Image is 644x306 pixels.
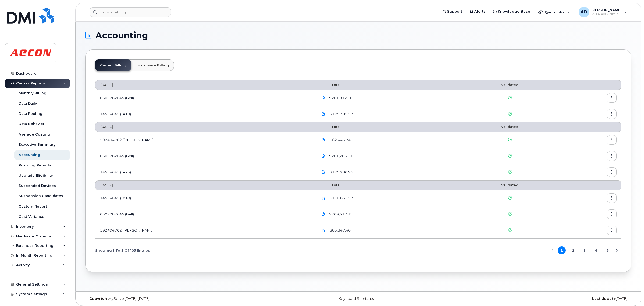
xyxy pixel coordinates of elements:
[603,246,611,254] button: Page 5
[449,297,631,301] div: [DATE]
[592,246,600,254] button: Page 4
[95,206,314,222] td: 0509282645 (Bell)
[89,297,109,301] strong: Copyright
[95,80,314,90] th: [DATE]
[95,246,150,254] span: Showing 1 To 3 Of 105 Entries
[569,246,577,254] button: Page 2
[318,226,329,235] a: Aecon.Rogers-Jul31_2025-3028834765 (1).pdf
[95,132,314,148] td: 592494702 ([PERSON_NAME])
[329,195,353,201] span: $116,852.57
[95,180,314,190] th: [DATE]
[613,246,621,254] button: Next Page
[95,122,314,132] th: [DATE]
[318,183,341,187] span: Total
[558,246,566,254] button: Page 1
[592,297,616,301] strong: Last Update
[95,148,314,164] td: 0509282645 (Bell)
[318,109,329,119] a: Aecon.14554645_1272445249_2025-09-01.pdf
[328,212,353,217] span: $209,617.85
[329,170,353,175] span: $125,280.76
[581,246,589,254] button: Page 3
[95,222,314,239] td: 592494702 ([PERSON_NAME])
[318,168,329,177] a: 14554645_1260946765_2025-08-01.pdf
[339,297,374,301] a: Keyboard Shortcuts
[95,190,314,206] td: 14554645 (Telus)
[328,95,353,101] span: $201,812.10
[95,31,148,40] span: Accounting
[464,80,556,90] th: Validated
[318,193,329,203] a: Aecon.14554645_1249372741_2025-07-01.pdf
[464,122,556,132] th: Validated
[95,164,314,180] td: 14554645 (Telus)
[328,154,353,159] span: $201,283.61
[318,125,341,129] span: Total
[85,297,267,301] div: MyServe [DATE]–[DATE]
[95,90,314,106] td: 0509282645 (Bell)
[329,137,351,143] span: $62,443.74
[318,83,341,87] span: Total
[464,180,556,190] th: Validated
[95,106,314,122] td: 14554645 (Telus)
[133,59,174,71] a: Hardware Billing
[329,112,353,117] span: $125,385.57
[329,228,351,233] span: $83,347.40
[318,135,329,145] a: Aecon.Rogers-Aug31_2025-3043668038.pdf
